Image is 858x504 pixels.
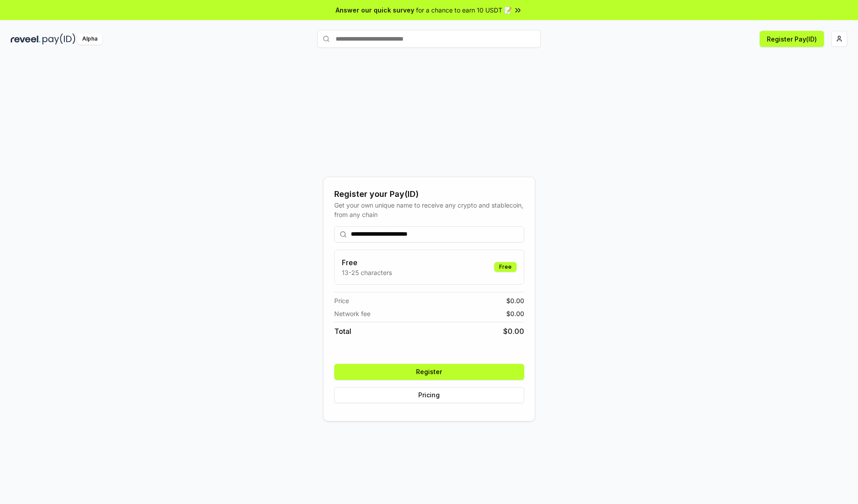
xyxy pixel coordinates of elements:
[334,364,524,380] button: Register
[77,33,102,45] div: Alpha
[11,33,41,45] img: reveel_dark
[760,31,824,47] button: Register Pay(ID)
[494,262,517,272] div: Free
[334,200,524,219] div: Get your own unique name to receive any crypto and stablecoin, from any chain
[336,5,414,15] span: Answer our quick survey
[416,5,512,15] span: for a chance to earn 10 USDT 📝
[334,188,524,200] div: Register your Pay(ID)
[506,309,524,318] span: $ 0.00
[506,296,524,305] span: $ 0.00
[342,257,392,268] h3: Free
[334,309,370,318] span: Network fee
[334,296,349,305] span: Price
[503,326,524,337] span: $ 0.00
[334,326,351,337] span: Total
[342,268,392,277] p: 13-25 characters
[42,33,76,45] img: pay_id
[334,387,524,403] button: Pricing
